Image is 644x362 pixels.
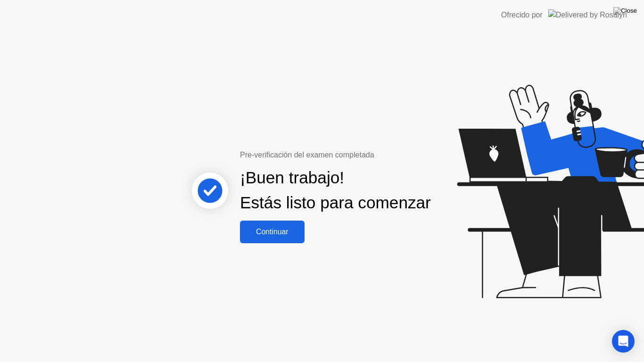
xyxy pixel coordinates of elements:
[612,330,635,353] div: Open Intercom Messenger
[240,221,305,243] button: Continuar
[613,7,637,15] img: Close
[548,9,627,20] img: Delivered by Rosalyn
[501,9,543,21] div: Ofrecido por
[240,149,435,161] div: Pre-verificación del examen completada
[240,165,431,215] div: ¡Buen trabajo! Estás listo para comenzar
[243,228,302,236] div: Continuar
